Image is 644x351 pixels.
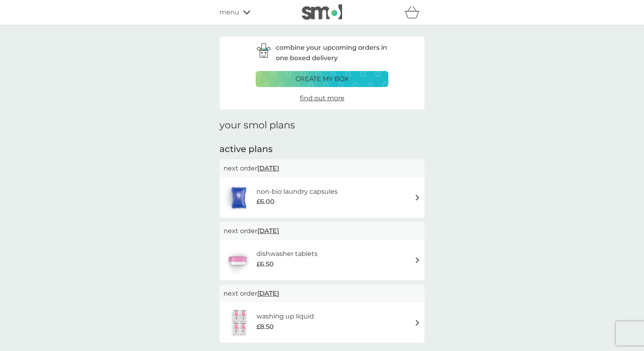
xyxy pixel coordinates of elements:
span: £8.50 [256,322,274,332]
img: smol [302,4,342,20]
p: next order [224,226,420,236]
div: basket [404,4,425,20]
button: create my box [256,71,388,87]
h6: washing up liquid [256,311,314,322]
p: next order [224,288,420,299]
span: [DATE] [257,286,279,301]
img: arrow right [414,195,420,201]
img: dishwasher tablets [224,246,252,274]
p: create my box [295,74,349,84]
h2: active plans [219,143,425,156]
a: find out more [300,93,345,103]
span: find out more [300,94,345,102]
p: combine your upcoming orders in one boxed delivery [276,43,388,63]
span: £6.50 [256,259,274,270]
span: menu [219,7,239,18]
img: washing up liquid [224,308,256,337]
span: [DATE] [257,223,279,239]
img: non-bio laundry capsules [224,184,254,212]
p: next order [224,163,420,174]
span: [DATE] [257,160,279,176]
h6: non-bio laundry capsules [256,187,338,197]
img: arrow right [414,257,420,263]
h6: dishwasher tablets [256,249,318,259]
h1: your smol plans [219,120,425,131]
span: £6.00 [256,197,275,207]
img: arrow right [414,320,420,326]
